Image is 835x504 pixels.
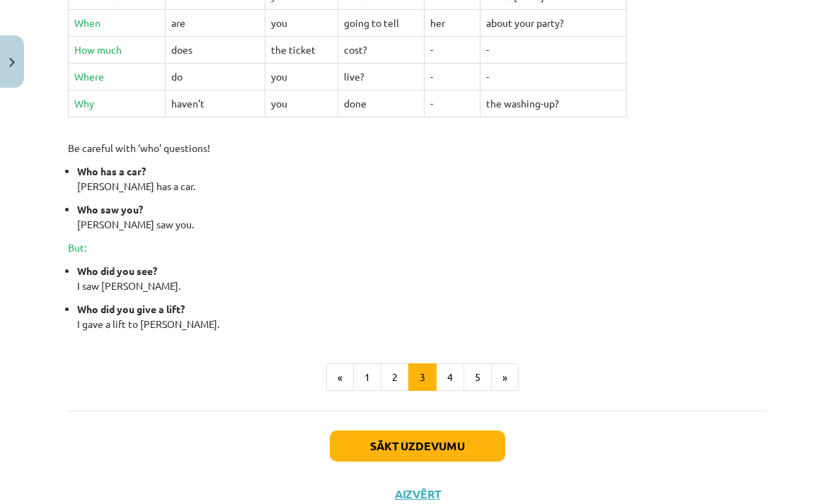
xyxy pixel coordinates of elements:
td: do [165,63,265,90]
p: I gave a lift to [PERSON_NAME]. [77,302,767,332]
p: [PERSON_NAME] saw you. [77,202,767,232]
button: » [491,363,519,392]
td: the washing-up? [480,90,627,117]
button: « [326,363,354,392]
button: 2 [381,363,409,392]
td: - [480,63,627,90]
button: 1 [353,363,381,392]
td: haven’t [165,90,265,117]
button: 3 [408,363,437,392]
p: Be careful with ‘who’ questions! [68,141,767,156]
td: you [265,90,338,117]
button: 5 [463,363,492,392]
td: cost? [338,36,425,63]
td: - [425,36,480,63]
td: are [165,9,265,36]
strong: Who did you see? [77,264,157,277]
td: done [338,90,425,117]
nav: Page navigation example [68,363,767,392]
span: But: [68,241,86,254]
td: about your party? [480,9,627,36]
strong: Who saw you? [77,203,143,216]
span: How much [74,43,122,56]
p: I saw [PERSON_NAME]. [77,264,767,293]
button: Sākt uzdevumu [330,430,505,462]
td: her [425,9,480,36]
td: does [165,36,265,63]
span: When [74,16,100,29]
td: you [265,9,338,36]
td: you [265,63,338,90]
td: going to tell [338,9,425,36]
img: icon-close-lesson-0947bae3869378f0d4975bcd49f059093ad1ed9edebbc8119c70593378902aed.svg [9,58,15,67]
button: 4 [436,363,464,392]
td: live? [338,63,425,90]
button: Aizvērt [391,487,444,501]
strong: Who did you give a lift? [77,303,185,315]
td: - [425,63,480,90]
td: - [480,36,627,63]
td: - [425,90,480,117]
p: [PERSON_NAME] has a car. [77,164,767,194]
td: the ticket [265,36,338,63]
span: Why [74,97,94,110]
strong: Who has a car? [77,165,146,177]
span: Where [74,70,104,83]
